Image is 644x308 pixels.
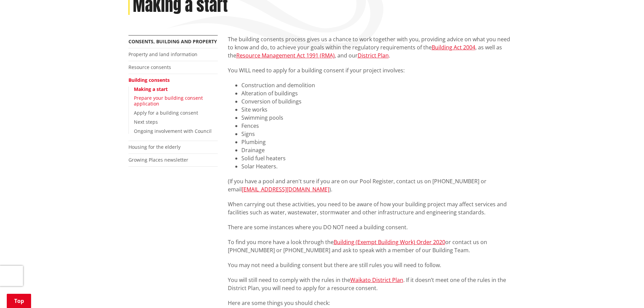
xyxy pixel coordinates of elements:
a: Waikato District Plan [350,276,403,284]
p: To find you more have a look through the or contact us on [PHONE_NUMBER] or [PHONE_NUMBER] and as... [228,238,516,254]
li: Drainage [241,146,516,154]
li: Conversion of buildings [241,97,516,105]
p: You may not need a building consent but there are still rules you will need to follow. [228,261,516,269]
li: Swimming pools [241,114,516,122]
li: Solar Heaters. [241,162,516,170]
a: Resource consents [128,64,171,70]
a: Prepare your building consent application [134,95,203,107]
li: Signs [241,130,516,138]
a: Growing Places newsletter [128,157,188,163]
li: Alteration of buildings [241,89,516,97]
li: Fences [241,122,516,130]
a: District Plan [358,52,389,59]
a: Building consents [128,77,170,83]
a: Property and land information [128,51,197,57]
a: Building (Exempt Building Work) Order 2020 [334,238,445,246]
a: Housing for the elderly [128,144,181,150]
a: Consents, building and property [128,38,217,45]
iframe: Messenger Launcher [613,280,637,304]
a: Apply for a building consent [134,110,198,116]
a: Building Act 2004 [432,44,475,51]
li: Construction and demolition [241,81,516,89]
p: Here are some things you should check: [228,299,516,307]
p: There are some instances where you DO NOT need a building consent. [228,223,516,231]
p: You will still need to comply with the rules in the . If it doesn’t meet one of the rules in the ... [228,276,516,292]
li: Solid fuel heaters [241,154,516,162]
li: Site works [241,105,516,114]
p: (If you have a pool and aren't sure if you are on our Pool Register, contact us on [PHONE_NUMBER]... [228,177,516,193]
li: Plumbing [241,138,516,146]
a: Next steps [134,119,158,125]
p: You WILL need to apply for a building consent if your project involves: [228,66,516,74]
p: The building consents process gives us a chance to work together with you, providing advice on wh... [228,35,516,60]
a: Making a start [134,86,168,92]
a: Resource Management Act 1991 (RMA) [236,52,335,59]
p: When carrying out these activities, you need to be aware of how your building project may affect ... [228,200,516,216]
a: [EMAIL_ADDRESS][DOMAIN_NAME] [242,186,329,193]
a: Ongoing involvement with Council [134,128,212,134]
a: Top [7,294,31,308]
